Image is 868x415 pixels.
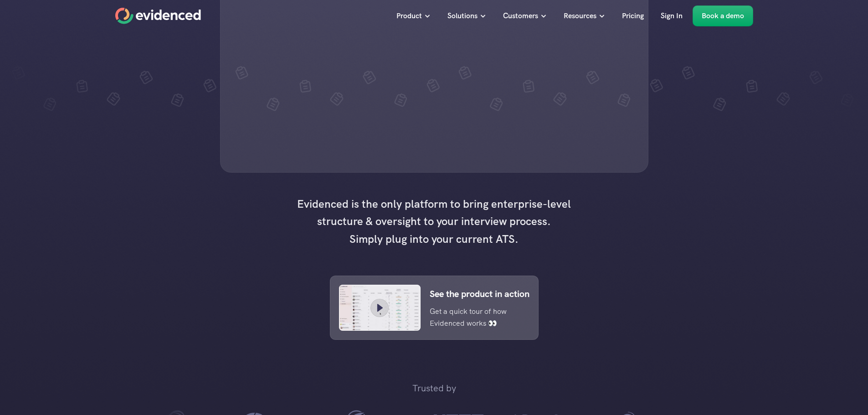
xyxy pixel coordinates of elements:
[702,10,744,22] p: Book a demo
[564,10,596,22] p: Resources
[430,306,516,329] p: Get a quick tour of how Evidenced works 👀
[396,10,422,22] p: Product
[447,10,478,22] p: Solutions
[293,195,575,248] h4: Evidenced is the only platform to bring enterprise-level structure & oversight to your interview ...
[330,276,539,340] a: See the product in actionGet a quick tour of how Evidenced works 👀
[503,10,538,22] p: Customers
[661,10,683,22] p: Sign In
[412,381,456,395] p: Trusted by
[654,5,689,26] a: Sign In
[693,5,753,26] a: Book a demo
[430,287,529,301] p: See the product in action
[622,10,644,22] p: Pricing
[615,5,651,26] a: Pricing
[115,8,201,24] a: Home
